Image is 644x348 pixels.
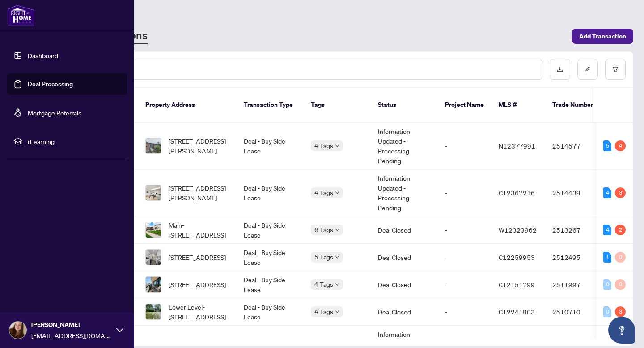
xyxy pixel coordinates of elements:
span: download [557,66,563,72]
td: 2514577 [545,123,608,170]
td: - [438,244,491,271]
img: Profile Icon [9,322,26,339]
td: - [438,271,491,298]
td: Information Updated - Processing Pending [371,170,438,216]
span: rLearning [28,136,121,146]
img: logo [7,4,35,26]
span: edit [585,66,591,72]
th: Project Name [438,88,491,123]
span: 4 Tags [314,306,333,317]
span: 4 Tags [314,140,333,151]
span: 4 Tags [314,187,333,198]
td: Deal - Buy Side Lease [237,216,304,244]
div: 4 [603,187,611,198]
span: C12241903 [499,308,535,316]
th: Property Address [138,88,237,123]
button: filter [605,59,626,80]
span: filter [612,66,619,72]
td: 2514439 [545,170,608,216]
a: Deal Processing [28,80,73,88]
img: thumbnail-img [146,185,161,200]
td: Deal - Buy Side Lease [237,271,304,298]
div: 5 [603,140,611,151]
th: MLS # [491,88,545,123]
span: 4 Tags [314,279,333,289]
td: - [438,216,491,244]
td: - [438,170,491,216]
img: thumbnail-img [146,304,161,319]
td: Deal Closed [371,216,438,244]
td: Deal - Buy Side Lease [237,298,304,326]
div: 3 [615,306,626,317]
img: thumbnail-img [146,277,161,292]
td: Deal Closed [371,244,438,271]
span: [STREET_ADDRESS] [169,280,226,289]
div: 0 [615,252,626,263]
th: Status [371,88,438,123]
div: 0 [615,279,626,290]
span: [STREET_ADDRESS][PERSON_NAME] [169,136,229,156]
span: down [335,282,339,287]
span: C12151799 [499,280,535,289]
td: Deal Closed [371,271,438,298]
img: thumbnail-img [146,250,161,265]
div: 4 [615,140,626,151]
span: down [335,228,339,232]
span: C12367216 [499,189,535,197]
span: Add Transaction [579,29,626,43]
td: - [438,298,491,326]
td: 2513267 [545,216,608,244]
span: 6 Tags [314,225,333,235]
span: Lower Level-[STREET_ADDRESS] [169,302,229,322]
span: down [335,310,339,314]
th: Transaction Type [237,88,304,123]
div: 2 [615,225,626,235]
td: Deal - Buy Side Lease [237,123,304,170]
a: Mortgage Referrals [28,109,81,117]
a: Dashboard [28,51,58,59]
div: 0 [603,279,611,290]
img: thumbnail-img [146,222,161,238]
span: C12259953 [499,253,535,261]
td: - [438,123,491,170]
button: Add Transaction [572,29,633,44]
button: Open asap [608,317,635,344]
div: 4 [603,225,611,235]
td: 2511997 [545,271,608,298]
span: N12377991 [499,142,535,150]
td: Deal - Buy Side Lease [237,244,304,271]
td: 2510710 [545,298,608,326]
span: [PERSON_NAME] [31,320,112,330]
th: Trade Number [545,88,608,123]
td: Information Updated - Processing Pending [371,123,438,170]
td: Deal - Buy Side Lease [237,170,304,216]
td: 2512495 [545,244,608,271]
button: edit [577,59,598,80]
div: 1 [603,252,611,263]
span: down [335,255,339,259]
td: Deal Closed [371,298,438,326]
span: down [335,144,339,148]
th: Tags [304,88,371,123]
button: download [550,59,570,80]
span: [STREET_ADDRESS] [169,252,226,262]
div: 3 [615,187,626,198]
span: W12323962 [499,226,537,234]
img: thumbnail-img [146,138,161,153]
span: [EMAIL_ADDRESS][DOMAIN_NAME] [31,331,112,340]
span: [STREET_ADDRESS][PERSON_NAME] [169,183,229,203]
span: 5 Tags [314,252,333,262]
span: down [335,191,339,195]
div: 0 [603,306,611,317]
span: Main-[STREET_ADDRESS] [169,220,229,240]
